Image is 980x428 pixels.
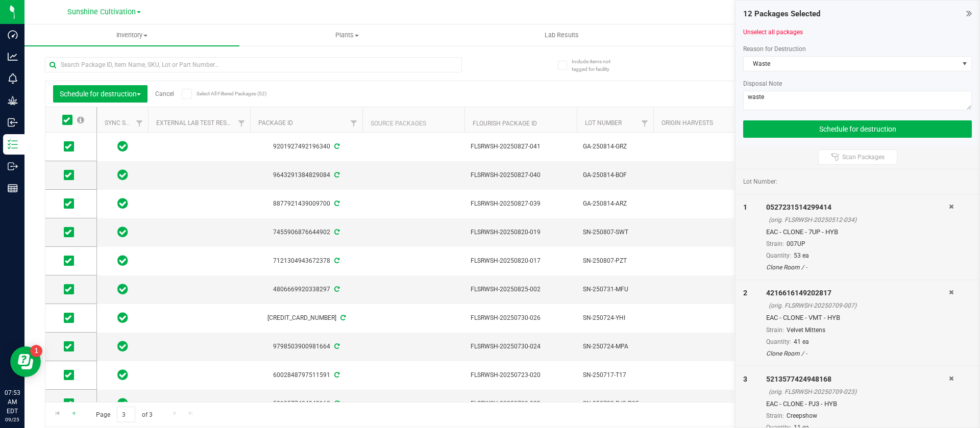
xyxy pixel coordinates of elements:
span: 53 ea [794,252,809,259]
span: Strain: [766,326,784,334]
a: Go to the previous page [66,407,81,420]
span: Quantity: [766,338,791,345]
span: In Sync [117,368,128,382]
div: 5213577424948168 [249,399,364,409]
a: Cancel [155,90,174,97]
inline-svg: Dashboard [8,30,18,40]
span: SN-250731-MFU [583,285,647,294]
a: Filter [636,115,653,132]
span: Waste [744,57,959,71]
span: In Sync [117,339,128,354]
span: In Sync [117,396,128,411]
span: Lab Results [531,31,593,40]
span: Quantity: [766,252,791,259]
a: Filter [131,115,148,132]
a: Package ID [258,119,293,127]
span: 2 [743,289,747,297]
a: Unselect all packages [743,29,803,36]
span: Reason for Destruction [743,45,806,53]
inline-svg: Reports [8,183,18,193]
span: Select all records on this page [77,116,84,123]
span: In Sync [117,225,128,239]
span: FLSRWSH-20250827-039 [471,199,571,209]
a: Inventory Counts [670,24,885,46]
span: FLSRWSH-20250730-026 [471,313,571,323]
div: 8877921439009700 [249,199,364,209]
div: 9798503900981664 [249,342,364,351]
span: Sync from Compliance System [339,314,346,321]
span: FLSRWSH-20250820-017 [471,256,571,266]
span: Velvet Mittens [787,326,825,334]
span: Sync from Compliance System [333,257,339,264]
span: SN-250703-PJ3-P05 [583,399,647,409]
span: FLSRWSH-20250820-019 [471,228,571,237]
span: 1 [743,203,747,211]
a: Plants [239,24,454,46]
span: Schedule for destruction [60,90,141,98]
span: Plants [240,31,454,40]
span: Inventory [24,31,239,40]
div: EAC - CLONE - VMT - HYB [766,313,949,323]
div: 9201927492196340 [249,142,364,152]
span: Select All Filtered Packages (52) [197,91,248,96]
div: 6002848797511591 [249,370,364,380]
span: In Sync [117,139,128,154]
span: Include items not tagged for facility [572,58,623,73]
inline-svg: Outbound [8,161,18,171]
span: In Sync [117,282,128,296]
button: Scan Packages [818,149,897,165]
span: Sync from Compliance System [333,143,339,150]
div: 0527231514299414 [766,202,949,213]
span: Strain: [766,240,784,247]
span: Sync from Compliance System [333,286,339,293]
span: 3 [743,375,747,383]
a: Filter [346,115,362,132]
span: Strain: [766,412,784,419]
inline-svg: Grow [8,95,18,106]
span: Sunshine Cultivation [67,8,136,16]
span: Sync from Compliance System [333,343,339,350]
div: 4216616149202817 [766,288,949,298]
span: FLSRWSH-20250827-040 [471,170,571,180]
div: Clone Room / - [766,263,949,272]
div: (orig. FLSRWSH-20250512-034) [769,215,949,224]
span: GA-250814-BOF [583,170,647,180]
p: 07:53 AM EDT [5,388,20,416]
iframe: Resource center unread badge [30,345,42,357]
span: In Sync [117,254,128,268]
a: Inventory [24,24,239,46]
div: 5213577424948168 [766,374,949,385]
span: 41 ea [794,338,809,345]
inline-svg: Inbound [8,117,18,128]
span: Disposal Note [743,80,782,87]
span: Sync from Compliance System [333,371,339,379]
input: 3 [117,407,135,422]
span: Sync from Compliance System [333,400,339,407]
span: 007UP [787,240,805,247]
inline-svg: Analytics [8,52,18,62]
a: Flourish Package ID [473,120,537,127]
span: FLSRWSH-20250825-002 [471,285,571,294]
div: 9643291384829084 [249,170,364,180]
span: SN-250724-YHI [583,313,647,323]
p: 09/25 [5,416,20,423]
span: GA-250814-GRZ [583,142,647,152]
div: EAC - CLONE - PJ3 - HYB [766,399,949,409]
button: Schedule for destruction [743,120,972,138]
span: Sync from Compliance System [333,171,339,179]
span: Sync from Compliance System [333,200,339,207]
span: SN-250724-MPA [583,342,647,351]
span: Lot Number: [743,177,777,186]
span: SN-250807-PZT [583,256,647,266]
th: Source Packages [362,107,464,133]
span: SN-250717-T17 [583,370,647,380]
span: Page of 3 [87,407,161,422]
span: SN-250807-SWT [583,228,647,237]
span: In Sync [117,311,128,325]
div: Clone Room / - [766,349,949,358]
div: 7121304943672378 [249,256,364,266]
div: (orig. FLSRWSH-20250709-023) [769,387,949,396]
span: FLSRWSH-20250723-020 [471,370,571,380]
inline-svg: Inventory [8,139,18,149]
